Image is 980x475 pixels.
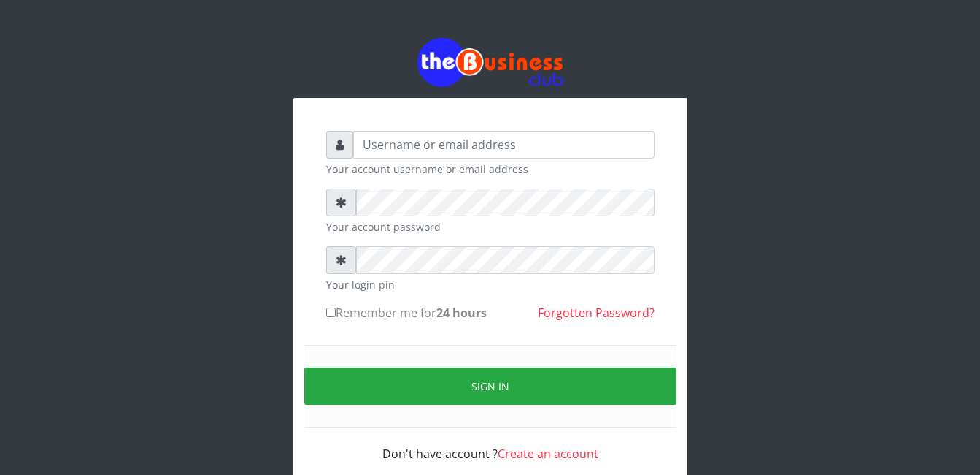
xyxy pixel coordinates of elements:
[326,161,655,177] small: Your account username or email address
[538,305,655,321] a: Forgotten Password?
[304,368,676,405] button: Sign in
[498,446,598,462] a: Create an account
[353,131,655,159] input: Username or email address
[326,277,655,292] small: Your login pin
[326,308,336,317] input: Remember me for24 hours
[326,219,655,235] small: Your account password
[326,427,655,463] div: Don't have account ?
[436,305,487,321] b: 24 hours
[326,304,487,322] label: Remember me for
